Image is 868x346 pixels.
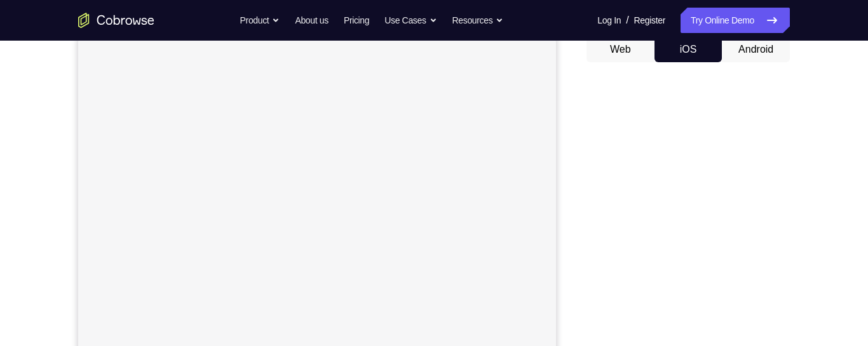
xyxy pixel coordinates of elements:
button: Use Cases [384,8,437,33]
a: Register [634,8,665,33]
a: Log In [597,8,621,33]
a: Go to the home page [78,13,154,28]
a: Pricing [344,8,369,33]
span: / [626,13,628,28]
a: Try Online Demo [681,8,790,33]
button: iOS [654,37,722,62]
button: Resources [452,8,504,33]
button: Android [722,37,790,62]
button: Product [240,8,280,33]
a: About us [295,8,328,33]
button: Web [587,37,654,62]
